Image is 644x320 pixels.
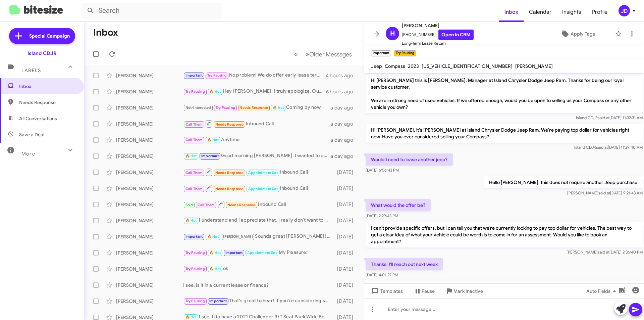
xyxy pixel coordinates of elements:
span: Sold [185,203,193,207]
span: Important [201,154,219,158]
div: [PERSON_NAME] [116,88,183,95]
div: a day ago [330,153,359,159]
div: a day ago [330,137,359,143]
span: [US_VEHICLE_IDENTIFICATION_NUMBER] [422,63,513,69]
div: [PERSON_NAME] [116,298,183,305]
div: [PERSON_NAME] [116,233,183,240]
div: No problem! We do offer early lease termination program! [183,72,326,79]
span: 🔥 Hot [185,218,197,223]
span: « [294,50,298,58]
span: More [21,151,35,157]
span: Special Campaign [29,33,70,39]
div: [PERSON_NAME] [116,217,183,224]
span: said at [598,115,609,120]
p: Would I need to lease another jeep? [366,153,453,166]
nav: Page navigation example [290,47,356,61]
div: [PERSON_NAME] [116,137,183,143]
p: I can’t provide specific offers, but I can tell you that we’re currently looking to pay top dolla... [366,222,643,247]
div: [DATE] [334,266,359,272]
div: Good morning [PERSON_NAME], I wanted to check in and see how your visits went with us [DATE]? Did... [183,152,330,160]
a: Open in CRM [438,30,474,40]
div: [DATE] [334,217,359,224]
div: [PERSON_NAME] [116,169,183,176]
button: Mark Inactive [440,285,488,297]
div: Sounds great [PERSON_NAME]! Sorry for the delayed responses its been a busy weekend here! Let me ... [183,233,334,240]
p: Thanks. I'll reach out next week [366,258,443,270]
div: [DATE] [334,169,359,176]
span: Important [225,250,243,255]
span: Mark Inactive [453,285,483,297]
button: Templates [364,285,408,297]
div: Inbound Call [183,200,334,209]
span: Needs Response [215,187,244,191]
span: Appointment Set [248,187,278,191]
div: I understand and I appreciate that. I really don't want to mislead you in any way an I appreciate... [183,217,334,224]
div: [PERSON_NAME] [116,266,183,272]
div: Inbound Call [183,120,330,128]
a: Inbox [499,2,524,22]
a: Profile [587,2,613,22]
span: [DATE] 2:29:43 PM [366,213,398,218]
span: said at [596,145,608,150]
span: Save a Deal [19,131,44,138]
span: Auto Fields [586,285,619,297]
span: Appointment Set [247,250,277,255]
div: 6 hours ago [326,88,359,95]
button: Apply Tags [543,28,612,40]
div: [DATE] [334,298,359,305]
button: Next [302,47,356,61]
button: Auto Fields [581,285,624,297]
button: Pause [408,285,440,297]
small: Important [371,50,391,56]
button: JD [613,5,637,16]
div: [PERSON_NAME] [116,72,183,79]
a: Calendar [524,2,557,22]
span: 🔥 Hot [209,267,221,271]
span: Island CDJR [DATE] 11:29:40 AM [574,145,643,150]
a: Insights [557,2,587,22]
div: Inbound Call [183,168,334,176]
span: Apply Tags [571,28,595,40]
span: [PERSON_NAME] [DATE] 9:21:43 AM [567,190,643,195]
span: Try Pausing [185,299,205,303]
span: Try Pausing [185,267,205,271]
p: What would the offer be? [366,199,431,211]
span: Compass [385,63,405,69]
span: Call Them [185,122,203,127]
span: Island CDJR [DATE] 11:32:31 AM [576,115,643,120]
span: 🔥 Hot [209,89,221,94]
div: [PERSON_NAME] [116,249,183,256]
span: [DATE] 6:56:43 PM [366,168,399,173]
span: Older Messages [309,51,352,58]
span: [PERSON_NAME] [DATE] 2:36:40 PM [567,249,643,255]
div: Hey [PERSON_NAME], I truly apologize. Our internet was completely out [DATE] I am so sorry we mis... [183,88,326,95]
div: Coming by now [183,104,330,111]
span: Call Them [185,138,203,142]
span: Pause [422,285,435,297]
span: Call Them [185,187,203,191]
div: [PERSON_NAME] [116,201,183,208]
span: 2023 [408,63,419,69]
div: a day ago [330,104,359,111]
div: [PERSON_NAME] [116,104,183,111]
div: [PERSON_NAME] [116,153,183,159]
span: Jeep [371,63,382,69]
span: » [306,50,309,58]
div: [PERSON_NAME] [116,282,183,288]
a: Special Campaign [9,28,75,44]
span: 🔥 Hot [207,138,219,142]
div: ok [183,265,334,273]
div: I see, is it in a current lease or finance? [183,282,334,288]
span: Try Pausing [185,89,205,94]
span: [PERSON_NAME] [515,63,553,69]
span: Try Pausing [216,105,235,110]
div: [DATE] [334,249,359,256]
span: Important [185,234,203,239]
span: 🔥 Hot [209,250,221,255]
span: Long-Term Lease Return [402,40,474,47]
p: Hello [PERSON_NAME], this does not require another Jeep purchase [484,176,643,188]
div: [DATE] [334,201,359,208]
